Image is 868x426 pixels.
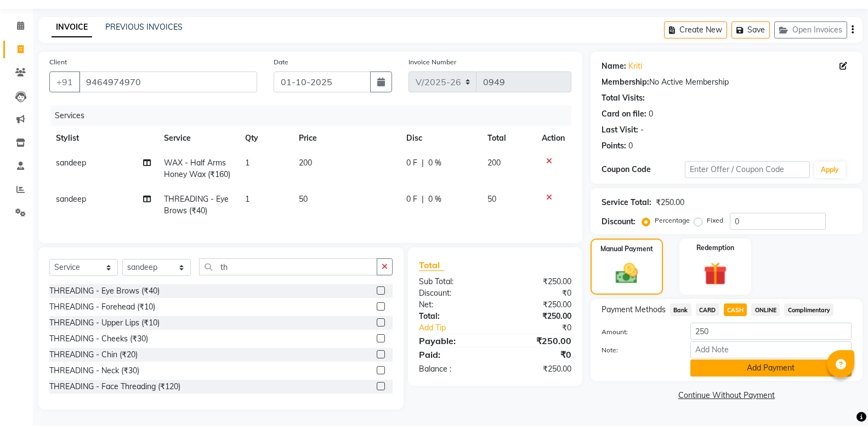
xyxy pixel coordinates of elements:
[56,194,86,204] span: sandeep
[411,276,495,287] div: Sub Total:
[49,365,139,377] div: THREADING - Neck (₹30)
[628,140,633,152] div: 0
[428,157,441,169] span: 0 %
[481,126,535,151] th: Total
[724,303,747,316] span: CASH
[406,193,417,205] span: 0 F
[602,216,636,228] div: Discount:
[495,311,580,322] div: ₹250.00
[411,287,495,299] div: Discount:
[164,194,229,215] span: THREADING - Eye Brows (₹40)
[49,333,148,345] div: THREADING - Cheeks (₹30)
[593,390,860,401] a: Continue Without Payment
[79,71,257,92] input: Search by Name/Mobile/Email/Code
[495,276,580,287] div: ₹250.00
[487,194,496,204] span: 50
[602,108,646,120] div: Card on file:
[292,126,400,151] th: Price
[49,349,138,361] div: THREADING - Chin (₹20)
[299,158,312,168] span: 200
[428,193,441,205] span: 0 %
[495,299,580,311] div: ₹250.00
[656,197,684,208] div: ₹250.00
[199,258,377,275] input: Search or Scan
[602,60,626,72] div: Name:
[400,126,481,151] th: Disc
[49,126,157,151] th: Stylist
[670,303,691,316] span: Bank
[495,334,580,347] div: ₹250.00
[690,341,852,358] input: Add Note
[690,359,852,377] button: Add Payment
[655,215,690,225] label: Percentage
[406,157,417,169] span: 0 F
[411,311,495,322] div: Total:
[640,124,644,136] div: -
[409,57,456,67] label: Invoice Number
[707,215,723,225] label: Fixed
[628,60,642,72] a: Kriti
[52,18,92,37] a: INVOICE
[593,327,682,337] label: Amount:
[602,76,649,88] div: Membership:
[814,162,846,178] button: Apply
[49,301,155,313] div: THREADING - Forehead (₹10)
[751,303,780,316] span: ONLINE
[609,261,645,286] img: _cash.svg
[602,76,852,88] div: No Active Membership
[164,158,230,179] span: WAX - Half Arms Honey Wax (₹160)
[411,322,509,334] a: Add Tip
[495,348,580,361] div: ₹0
[774,21,847,38] button: Open Invoices
[299,194,308,204] span: 50
[602,164,685,175] div: Coupon Code
[411,299,495,311] div: Net:
[602,197,651,208] div: Service Total:
[602,304,666,316] span: Payment Methods
[422,193,424,205] span: |
[696,259,734,288] img: _gift.svg
[487,158,501,168] span: 200
[245,194,249,204] span: 1
[239,126,293,151] th: Qty
[495,287,580,299] div: ₹0
[50,106,580,126] div: Services
[602,124,638,136] div: Last Visit:
[411,334,495,347] div: Payable:
[509,322,580,334] div: ₹0
[593,345,682,355] label: Note:
[784,303,833,316] span: Complimentary
[649,108,653,120] div: 0
[411,348,495,361] div: Paid:
[696,303,719,316] span: CARD
[535,126,571,151] th: Action
[274,57,288,67] label: Date
[105,22,183,32] a: PREVIOUS INVOICES
[602,140,626,152] div: Points:
[664,21,727,38] button: Create New
[49,285,160,297] div: THREADING - Eye Brows (₹40)
[602,92,645,104] div: Total Visits:
[600,244,653,254] label: Manual Payment
[49,71,80,92] button: +91
[696,243,734,253] label: Redemption
[56,158,86,168] span: sandeep
[685,161,810,178] input: Enter Offer / Coupon Code
[49,57,67,67] label: Client
[49,317,160,329] div: THREADING - Upper Lips (₹10)
[245,158,249,168] span: 1
[731,21,770,38] button: Save
[157,126,239,151] th: Service
[419,259,444,271] span: Total
[49,381,180,392] div: THREADING - Face Threading (₹120)
[495,363,580,375] div: ₹250.00
[690,323,852,340] input: Amount
[422,157,424,169] span: |
[411,363,495,375] div: Balance :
